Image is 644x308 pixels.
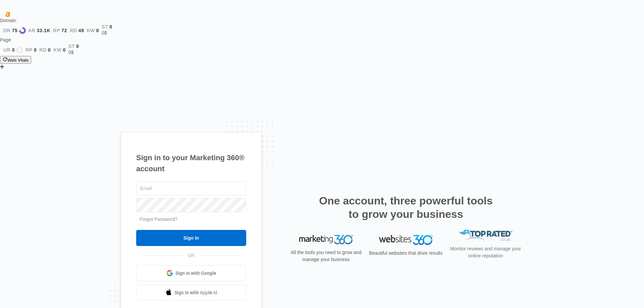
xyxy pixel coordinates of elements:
[96,28,99,33] span: 0
[63,47,66,53] span: 0
[39,47,51,53] a: rd0
[317,194,495,221] h2: One account, three powerful tools to grow your business
[68,44,79,49] a: st0
[379,235,433,245] img: Websites 360
[25,47,37,53] a: rp0
[54,47,66,53] a: kw0
[136,181,246,195] input: Email
[183,252,200,259] span: OR
[34,47,37,53] span: 0
[110,24,113,29] span: 0
[3,28,11,33] span: dr
[288,249,364,263] p: All the tools you need to grow and manage your business
[12,28,18,33] span: 75
[448,251,523,265] p: Monitor reviews and manage your online reputation
[48,47,51,53] span: 0
[68,49,79,56] div: 0$
[70,28,77,33] span: rd
[53,28,67,33] a: rp72
[102,24,112,29] a: st0
[87,28,95,33] span: kw
[102,24,108,29] span: st
[174,289,217,296] span: Sign in with Apple Id
[25,47,33,53] span: rp
[136,265,246,281] a: Sign in with Google
[3,47,23,53] a: ur0
[136,230,246,246] input: Sign In
[87,28,99,33] a: kw0
[368,250,443,257] p: Beautiful websites that drive results
[7,58,29,63] span: Web Vitals
[136,285,246,301] a: Sign in with Apple Id
[3,27,26,34] a: dr75
[299,235,353,244] img: Marketing 360
[53,28,60,33] span: rp
[102,29,112,37] div: 0$
[37,28,50,33] span: 33.1K
[459,235,513,246] img: Top Rated Local
[136,152,246,174] h1: Sign in to your Marketing 360® account
[54,47,62,53] span: kw
[39,47,47,53] span: rd
[29,28,51,33] a: ar33.1K
[29,28,36,33] span: ar
[68,44,75,49] span: st
[175,270,216,277] span: Sign in with Google
[70,28,84,33] a: rd49
[3,47,11,53] span: ur
[12,47,15,53] span: 0
[140,217,178,222] a: Forgot Password?
[61,28,67,33] span: 72
[76,44,79,49] span: 0
[78,28,84,33] span: 49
